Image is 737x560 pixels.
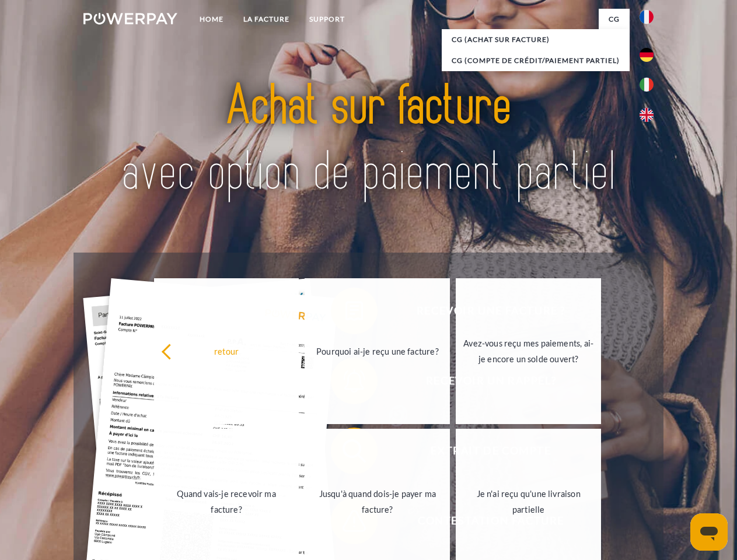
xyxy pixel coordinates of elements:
img: logo-powerpay-white.svg [83,13,177,24]
div: retour [161,343,292,359]
img: en [640,108,654,122]
a: CG (achat sur facture) [442,29,630,50]
div: Je n'ai reçu qu'une livraison partielle [463,486,594,517]
div: Jusqu'à quand dois-je payer ma facture? [312,486,443,517]
div: Pourquoi ai-je reçu une facture? [312,343,443,359]
a: CG [599,9,630,30]
img: title-powerpay_fr.svg [111,56,626,223]
a: CG (Compte de crédit/paiement partiel) [442,50,630,71]
a: Support [299,9,355,30]
a: LA FACTURE [233,9,299,30]
div: Quand vais-je recevoir ma facture? [161,486,292,517]
iframe: Bouton de lancement de la fenêtre de messagerie [690,513,728,551]
a: Home [190,9,233,30]
div: Avez-vous reçu mes paiements, ai-je encore un solde ouvert? [463,335,594,367]
img: de [640,48,654,62]
a: Avez-vous reçu mes paiements, ai-je encore un solde ouvert? [456,278,601,424]
img: fr [640,10,654,24]
img: it [640,78,654,92]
